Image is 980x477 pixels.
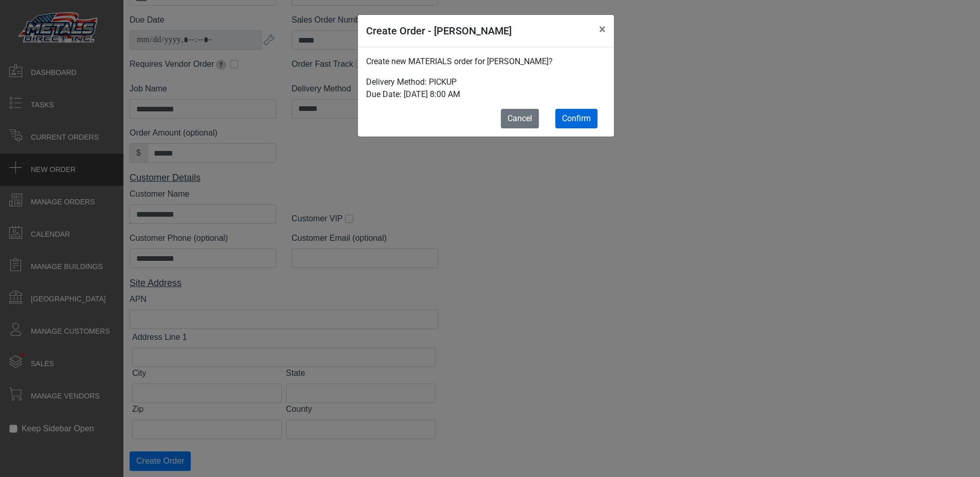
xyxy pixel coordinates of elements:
[366,23,512,39] h5: Create Order - [PERSON_NAME]
[591,15,614,44] button: Close
[366,76,606,101] p: Delivery Method: PICKUP Due Date: [DATE] 8:00 AM
[366,55,606,68] p: Create new MATERIALS order for [PERSON_NAME]?
[501,109,539,128] button: Cancel
[555,109,597,128] button: Confirm
[562,113,591,123] span: Confirm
